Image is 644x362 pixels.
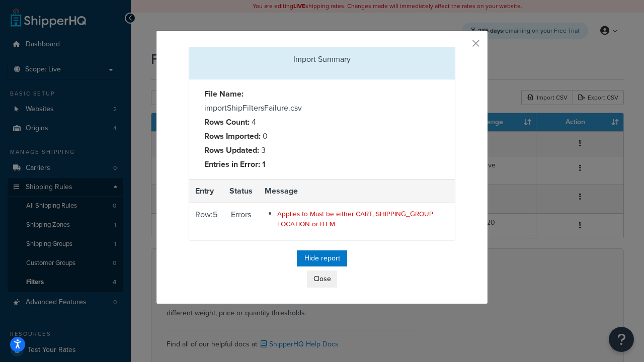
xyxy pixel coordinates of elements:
div: importShipFiltersFailure.csv 4 0 3 [197,87,322,171]
h3: Import Summary [197,55,447,64]
th: Entry [189,179,223,203]
strong: Rows Imported: [204,130,261,142]
td: Errors [223,203,259,240]
th: Status [223,179,259,203]
th: Message [259,179,455,203]
span: Applies to Must be either CART, SHIPPING_GROUP LOCATION or ITEM [277,209,433,228]
button: Close [307,270,337,288]
strong: Rows Count: [204,116,250,128]
button: Hide report [297,250,347,266]
td: Row: 5 [189,203,223,240]
strong: File Name: [204,88,244,100]
strong: Entries in Error: 1 [204,158,266,170]
strong: Rows Updated: [204,144,259,156]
